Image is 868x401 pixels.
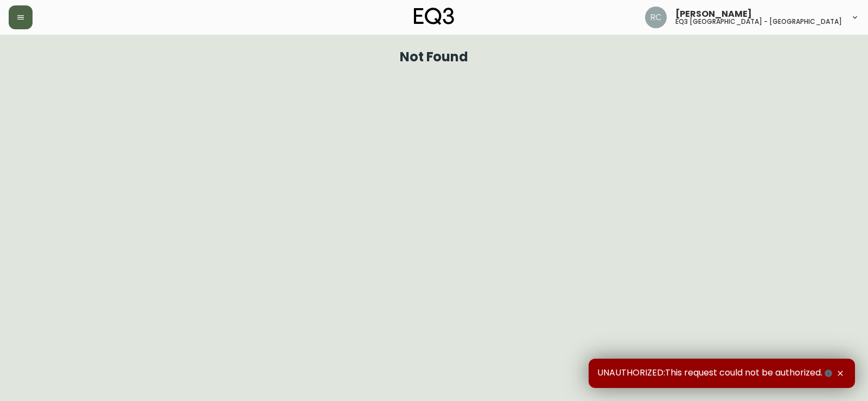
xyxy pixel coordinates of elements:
[414,8,454,25] img: logo
[597,367,834,379] span: UNAUTHORIZED:This request could not be authorized.
[675,18,842,25] h5: eq3 [GEOGRAPHIC_DATA] - [GEOGRAPHIC_DATA]
[675,10,752,18] span: [PERSON_NAME]
[400,52,469,62] h1: Not Found
[645,7,667,28] img: 75cc83b809079a11c15b21e94bbc0507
